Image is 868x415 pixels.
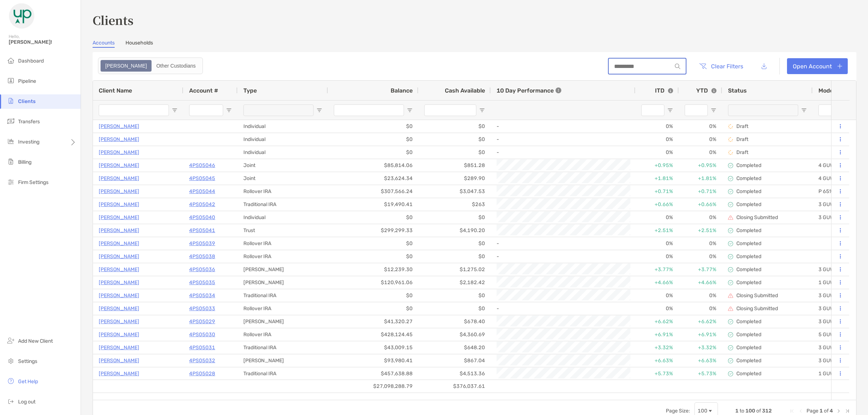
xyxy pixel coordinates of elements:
span: Log out [18,399,35,405]
div: $376,037.61 [418,380,491,393]
a: [PERSON_NAME] [99,265,139,274]
div: YTD [696,87,716,94]
img: get-help icon [7,377,15,385]
div: $12,239.30 [328,263,418,276]
div: - [497,303,630,315]
div: 0% [679,237,722,250]
div: $85,814.06 [328,159,418,172]
input: ITD Filter Input [641,104,664,116]
div: $851.28 [418,159,491,172]
div: 0% [679,250,722,263]
a: 4PS05034 [189,291,215,300]
div: $4,190.20 [418,224,491,237]
p: 4PS05028 [189,369,215,378]
a: [PERSON_NAME] [99,200,139,209]
div: $4,513.36 [418,367,491,380]
a: [PERSON_NAME] [99,135,139,144]
div: $0 [328,146,418,159]
span: Firm Settings [18,179,48,185]
a: [PERSON_NAME] [99,278,139,287]
div: $0 [418,211,491,224]
div: Trust [238,224,328,237]
p: Completed [736,227,761,234]
p: [PERSON_NAME] [99,226,139,235]
p: [PERSON_NAME] [99,291,139,300]
div: Rollover IRA [238,328,328,341]
p: Closing Submitted [736,305,778,312]
div: $0 [328,133,418,146]
span: Billing [18,159,31,165]
div: $0 [418,302,491,315]
a: 4PS05029 [189,317,215,326]
span: Type [243,87,257,94]
a: Households [125,40,153,48]
div: $0 [418,289,491,302]
img: complete icon [728,228,733,233]
div: $0 [418,250,491,263]
div: [PERSON_NAME] [238,263,328,276]
p: Completed [736,162,761,168]
div: +4.66% [679,276,722,289]
div: $678.40 [418,315,491,328]
div: +6.62% [635,315,679,328]
img: pipeline icon [7,76,15,85]
div: 0% [679,302,722,315]
div: 0% [635,146,679,159]
a: [PERSON_NAME] [99,187,139,196]
div: ITD [655,87,673,94]
div: $120,961.06 [328,276,418,289]
img: input icon [675,64,680,69]
a: 4PS05046 [189,161,215,170]
div: 10 Day Performance [497,81,561,100]
img: logout icon [7,397,15,406]
div: $648.20 [418,341,491,354]
div: segmented control [98,57,203,74]
img: complete icon [728,176,733,181]
div: $19,490.41 [328,198,418,211]
div: +2.51% [635,224,679,237]
span: Investing [18,139,39,145]
p: [PERSON_NAME] [99,304,139,313]
div: [PERSON_NAME] [238,354,328,367]
img: draft icon [728,150,733,155]
p: 4PS05032 [189,356,215,365]
a: 4PS05044 [189,187,215,196]
a: 4PS05045 [189,174,215,183]
a: [PERSON_NAME] [99,174,139,183]
button: Clear Filters [694,58,749,74]
button: Open Filter Menu [667,107,673,113]
div: +6.91% [679,328,722,341]
div: $41,320.27 [328,315,418,328]
div: +0.71% [679,185,722,198]
p: 4PS05036 [189,265,215,274]
img: complete icon [728,358,733,363]
img: complete icon [728,189,733,194]
div: $93,980.41 [328,354,418,367]
div: Traditional IRA [238,198,328,211]
p: Closing Submitted [736,214,778,221]
span: 1 [735,408,739,414]
a: 4PS05040 [189,213,215,222]
button: Open Filter Menu [316,107,322,113]
a: [PERSON_NAME] [99,369,139,378]
p: 4PS05031 [189,343,215,352]
img: complete icon [728,202,733,207]
div: $0 [328,120,418,133]
div: $428,124.45 [328,328,418,341]
img: closing submitted icon [728,293,733,298]
div: Traditional IRA [238,367,328,380]
a: [PERSON_NAME] [99,161,139,170]
p: Completed [736,358,761,364]
p: Completed [736,331,761,338]
span: Transfers [18,119,40,125]
span: Dashboard [18,58,44,64]
a: 4PS05038 [189,252,215,261]
div: Traditional IRA [238,289,328,302]
div: $1,275.02 [418,263,491,276]
a: [PERSON_NAME] [99,122,139,131]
